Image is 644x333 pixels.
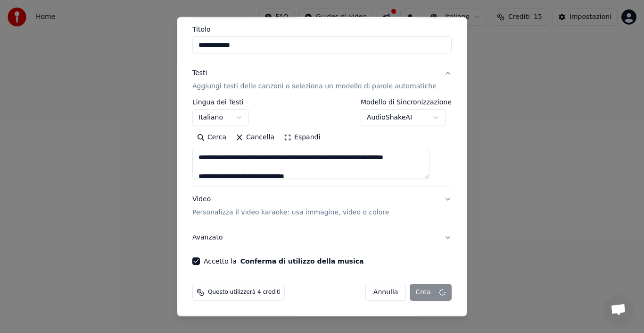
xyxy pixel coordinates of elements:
div: Testi [192,68,207,78]
p: Aggiungi testi delle canzoni o seleziona un modello di parole automatiche [192,82,437,91]
p: Personalizza il video karaoke: usa immagine, video o colore [192,208,389,217]
button: Avanzato [192,225,452,250]
button: Accetto la [240,258,364,265]
div: TestiAggiungi testi delle canzoni o seleziona un modello di parole automatiche [192,99,452,187]
label: Titolo [192,26,452,33]
label: Accetto la [204,258,363,265]
button: VideoPersonalizza il video karaoke: usa immagine, video o colore [192,187,452,225]
label: Modello di Sincronizzazione [361,99,452,105]
button: Cerca [192,130,231,145]
label: Lingua dei Testi [192,99,249,105]
button: Cancella [231,130,279,145]
span: Questo utilizzerà 4 crediti [208,289,281,296]
div: Video [192,195,389,217]
button: Annulla [365,284,406,301]
button: Espandi [279,130,325,145]
button: TestiAggiungi testi delle canzoni o seleziona un modello di parole automatiche [192,61,452,99]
